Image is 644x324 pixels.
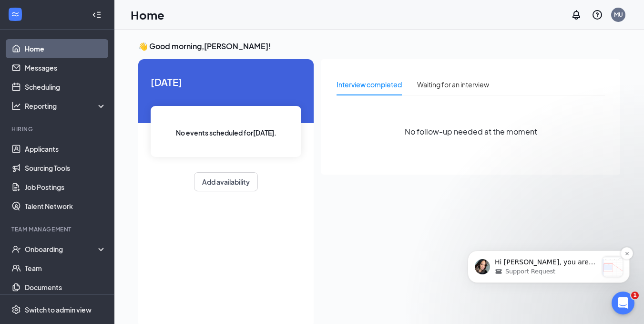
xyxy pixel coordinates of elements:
[405,125,537,137] span: No follow-up needed at the moment
[92,10,102,20] svg: Collapse
[592,9,603,21] svg: QuestionInfo
[52,77,102,85] span: Support Request
[138,41,620,52] h3: 👋 Good morning, [PERSON_NAME] !
[151,74,301,89] span: [DATE]
[25,158,106,178] a: Sourcing Tools
[194,172,258,191] button: Add availability
[167,57,180,69] button: Dismiss notification
[25,101,107,111] div: Reporting
[631,292,639,299] span: 1
[131,7,164,23] h1: Home
[337,79,402,90] div: Interview completed
[25,259,106,278] a: Team
[25,305,92,314] div: Switch to admin view
[25,244,98,254] div: Onboarding
[571,9,582,21] svg: Notifications
[25,139,106,158] a: Applicants
[25,278,106,297] a: Documents
[41,67,144,77] p: Hi [PERSON_NAME], you are not set as one of the interview lead with the permission of your accoun...
[453,190,644,298] iframe: Intercom notifications message
[11,244,21,254] svg: UserCheck
[25,77,106,96] a: Scheduling
[10,10,20,19] svg: WorkstreamLogo
[11,101,21,111] svg: Analysis
[25,178,106,197] a: Job Postings
[25,58,106,77] a: Messages
[21,69,37,84] img: Profile image for Sarah
[614,10,623,19] div: MU
[11,305,21,314] svg: Settings
[25,39,106,58] a: Home
[25,197,106,216] a: Talent Network
[14,60,176,93] div: message notification from Sarah, 4h ago. Hi Marion, you are not set as one of the interview lead ...
[612,292,634,314] iframe: Intercom live chat
[176,127,276,138] span: No events scheduled for [DATE] .
[11,225,104,233] div: Team Management
[417,79,489,90] div: Waiting for an interview
[11,125,104,133] div: Hiring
